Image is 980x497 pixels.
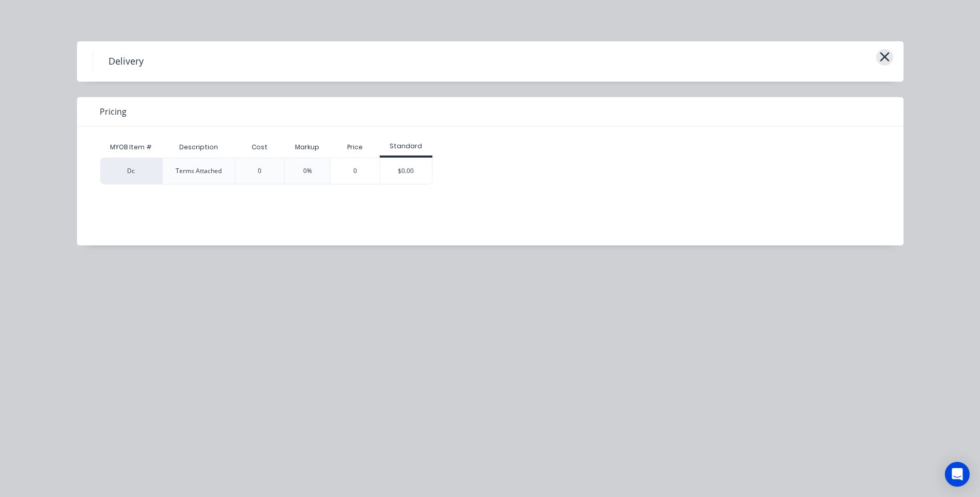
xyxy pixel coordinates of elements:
div: Dc [100,158,162,184]
div: Description [171,134,226,160]
div: Cost [235,137,285,158]
span: Pricing [100,105,127,118]
div: 0 [258,166,261,176]
div: 0% [303,166,312,176]
div: Open Intercom Messenger [945,462,970,487]
div: MYOB Item # [100,137,162,158]
div: Markup [284,137,330,158]
div: Standard [380,142,432,151]
h4: Delivery [92,52,159,71]
div: Terms Attached [176,166,222,176]
div: Price [330,137,380,158]
div: 0 [331,158,380,184]
div: $0.00 [380,158,432,184]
